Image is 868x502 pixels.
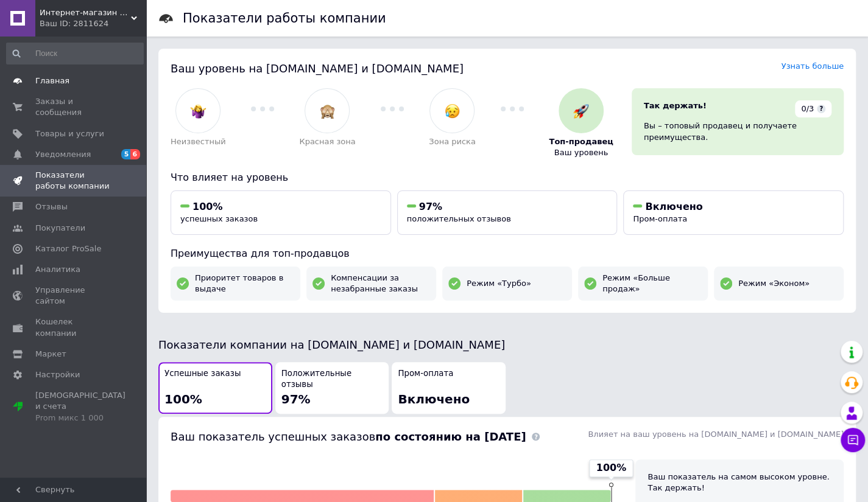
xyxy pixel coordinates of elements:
[738,278,810,289] span: Режим «Эконом»
[281,368,383,391] span: Положительные отзывы
[445,103,460,119] img: :disappointed_relieved:
[35,390,125,424] span: [DEMOGRAPHIC_DATA] и счета
[429,136,476,147] span: Зона риска
[320,103,335,119] img: :see_no_evil:
[35,285,113,307] span: Управление сайтом
[35,349,66,360] span: Маркет
[171,172,288,183] span: Что влияет на уровень
[35,128,104,139] span: Товары и услуги
[6,43,144,64] input: Поиск
[392,362,506,414] button: Пром-оплатаВключено
[35,413,125,424] div: Prom микс 1 000
[171,62,464,75] span: Ваш уровень на [DOMAIN_NAME] и [DOMAIN_NAME]
[192,201,222,212] span: 100%
[171,136,226,147] span: Неизвестный
[817,105,825,113] span: ?
[398,392,470,406] span: Включено
[549,136,613,147] span: Топ-продавец
[554,147,609,158] span: Ваш уровень
[35,201,68,212] span: Отзывы
[633,214,687,223] span: Пром-оплата
[407,214,511,223] span: положительных отзывов
[275,362,389,414] button: Положительные отзывы97%
[35,264,80,275] span: Аналитика
[158,338,505,351] span: Показатели компании на [DOMAIN_NAME] и [DOMAIN_NAME]
[171,190,391,235] button: 100%успешных заказов
[299,136,355,147] span: Красная зона
[195,273,294,295] span: Приоритет товаров в выдаче
[183,11,386,26] h1: Показатели работы компании
[375,430,526,443] b: по состоянию на [DATE]
[623,190,844,235] button: ВключеноПром-оплата
[40,7,131,18] span: Интернет-магазин "CARTOOLS"
[281,392,311,406] span: 97%
[35,75,69,86] span: Главная
[573,103,588,119] img: :rocket:
[171,248,349,259] span: Преимущества для топ-продавцов
[35,316,113,338] span: Кошелек компании
[419,201,442,212] span: 97%
[841,428,865,452] button: Чат с покупателем
[644,101,707,110] span: Так держать!
[35,223,85,234] span: Покупатели
[602,273,702,295] span: Режим «Больше продаж»
[171,430,526,443] span: Ваш показатель успешных заказов
[121,149,131,159] span: 5
[645,201,702,212] span: Включено
[781,61,844,71] a: Узнать больше
[644,120,831,142] div: Вы – топовый продавец и получаете преимущества.
[398,368,453,380] span: Пром-оплата
[35,149,91,160] span: Уведомления
[467,278,531,289] span: Режим «Турбо»
[397,190,618,235] button: 97%положительных отзывов
[164,368,241,380] span: Успешные заказы
[180,214,258,223] span: успешных заказов
[35,369,80,380] span: Настройки
[596,461,626,475] span: 100%
[35,96,113,118] span: Заказы и сообщения
[191,103,206,119] img: :woman-shrugging:
[158,362,272,414] button: Успешные заказы100%
[35,170,113,192] span: Показатели работы компании
[40,18,146,29] div: Ваш ID: 2811624
[588,430,844,439] span: Влияет на ваш уровень на [DOMAIN_NAME] и [DOMAIN_NAME]
[130,149,140,159] span: 6
[795,100,831,117] div: 0/3
[35,243,101,254] span: Каталог ProSale
[331,273,430,295] span: Компенсации за незабранные заказы
[164,392,202,406] span: 100%
[647,472,831,493] div: Ваш показатель на самом высоком уровне. Так держать!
